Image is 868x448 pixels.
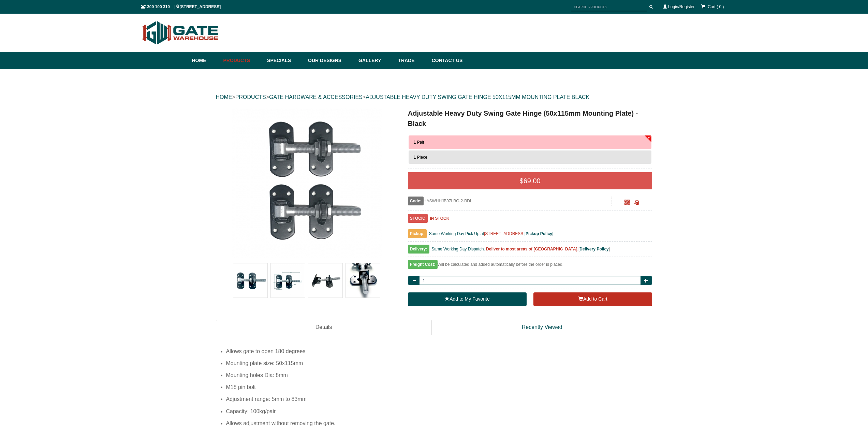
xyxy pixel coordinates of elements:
[226,381,652,393] li: M18 pin bolt
[217,108,397,258] a: Adjustable Heavy Duty Swing Gate Hinge (50x115mm Mounting Plate) - Black - 1 Pair - Gate Warehouse
[408,197,612,205] div: HASWHHJB97LBG-2-BDL
[571,3,647,11] input: SEARCH PRODUCTS
[408,229,427,238] span: Pickup:
[708,4,724,9] span: Cart ( 0 )
[408,214,428,223] span: STOCK:
[192,52,220,69] a: Home
[526,231,552,236] a: Pickup Policy
[408,260,652,272] div: Will be calculated and added automatically before the order is placed.
[431,247,485,251] span: Same Working Day Dispatch.
[430,216,449,221] b: IN STOCK
[226,345,652,357] li: Allows gate to open 180 degrees
[271,263,305,298] img: Adjustable Heavy Duty Swing Gate Hinge (50x115mm Mounting Plate) - Black
[408,260,438,269] span: Freight Cost:
[624,201,630,205] a: Click to enlarge and scan to share.
[264,52,305,69] a: Specials
[408,197,424,205] span: Code:
[634,200,639,205] span: Click to copy the URL
[414,140,424,145] span: 1 Pair
[429,231,554,236] span: Same Working Day Pick Up at [ ]
[579,247,608,251] a: Delivery Policy
[408,245,652,257] div: [ ]
[308,263,342,298] img: Adjustable Heavy Duty Swing Gate Hinge (50x115mm Mounting Plate) - Black
[409,150,652,164] button: 1 Piece
[524,177,541,185] span: 69.00
[141,17,220,48] img: Gate Warehouse
[220,52,264,69] a: Products
[484,231,525,236] a: [STREET_ADDRESS]
[233,263,267,298] img: Adjustable Heavy Duty Swing Gate Hinge (50x115mm Mounting Plate) - Black
[305,52,355,69] a: Our Designs
[226,417,652,429] li: Allows adjustment without removing the gate.
[533,292,652,306] button: Add to Cart
[216,94,232,100] a: HOME
[216,86,652,108] div: > > >
[409,135,652,149] button: 1 Pair
[346,263,380,298] img: Adjustable Heavy Duty Swing Gate Hinge (50x115mm Mounting Plate) - Black
[432,320,652,335] a: Recently Viewed
[414,155,427,160] span: 1 Piece
[408,172,652,189] div: $
[226,405,652,417] li: Capacity: 100kg/pair
[235,94,266,100] a: PRODUCTS
[366,94,589,100] a: ADJUSTABLE HEAVY DUTY SWING GATE HINGE 50X115MM MOUNTING PLATE BLACK
[216,320,432,335] a: Details
[408,108,652,129] h1: Adjustable Heavy Duty Swing Gate Hinge (50x115mm Mounting Plate) - Black
[226,357,652,369] li: Mounting plate size: 50x115mm
[141,4,221,9] span: 1300 100 310 | [STREET_ADDRESS]
[408,245,429,254] span: Delivery:
[269,94,363,100] a: GATE HARDWARE & ACCESSORIES
[355,52,395,69] a: Gallery
[408,292,527,306] a: Add to My Favorite
[486,247,578,251] b: Deliver to most areas of [GEOGRAPHIC_DATA].
[428,52,463,69] a: Contact Us
[226,393,652,405] li: Adjustment range: 5mm to 83mm
[226,369,652,381] li: Mounting holes Dia: 8mm
[395,52,428,69] a: Trade
[232,108,382,258] img: Adjustable Heavy Duty Swing Gate Hinge (50x115mm Mounting Plate) - Black - 1 Pair - Gate Warehouse
[668,4,694,9] a: Login/Register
